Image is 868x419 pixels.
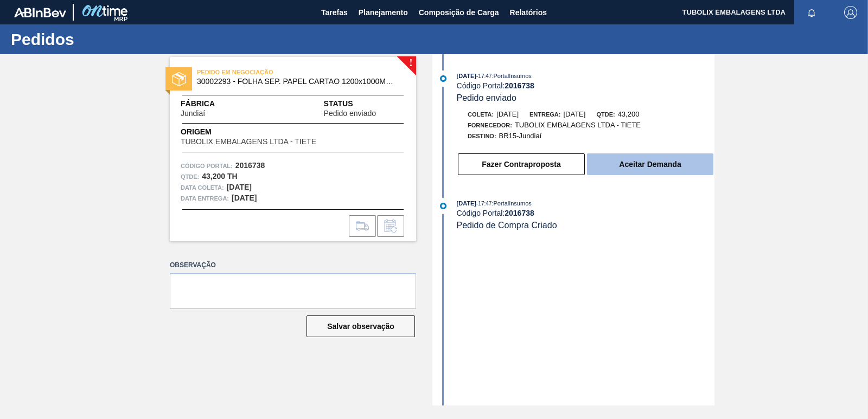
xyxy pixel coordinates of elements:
span: 30002293 - FOLHA SEP. PAPEL CARTAO 1200x1000M 350g [197,78,394,86]
span: Código Portal: [181,160,233,171]
img: Logout [844,6,857,19]
span: Pedido enviado [457,93,516,102]
span: [DATE] [563,110,585,118]
span: BR15-Jundiaí [499,132,542,140]
span: [DATE] [457,200,476,207]
span: Entrega: [529,111,560,118]
span: : PortalInsumos [492,73,531,79]
img: atual [440,75,446,82]
span: - 17:47 [476,73,492,79]
div: Informar alteração no pedido [377,215,404,237]
strong: [DATE] [227,183,252,191]
h1: Pedidos [11,33,203,46]
div: Ir para Composição de Carga [349,215,376,237]
span: Composição de Carga [419,6,499,19]
span: Qtde: [596,111,615,118]
span: [DATE] [457,73,476,79]
img: TNhmsLtSVTkK8tSr43FrP2fwEKptu5GPRR3wAAAABJRU5ErkJggg== [14,8,66,17]
span: TUBOLIX EMBALAGENS LTDA - TIETE [515,121,641,129]
span: Relatórios [510,6,547,19]
strong: 2016738 [505,209,534,217]
span: Jundiaí [181,109,205,118]
span: - 17:47 [476,201,492,207]
div: Código Portal: [457,81,714,90]
span: 43,200 [618,110,640,118]
img: atual [440,203,446,209]
strong: 2016738 [505,81,534,90]
span: Destino: [468,133,496,139]
span: Data entrega: [181,193,229,204]
strong: [DATE] [232,194,257,202]
div: Código Portal: [457,209,714,217]
button: Fazer Contraproposta [458,153,585,175]
label: Observação [170,257,416,273]
span: Pedido de Compra Criado [457,221,557,230]
span: : PortalInsumos [492,200,531,207]
span: Qtde : [181,171,199,182]
span: Fornecedor: [468,122,512,128]
strong: 43,200 TH [202,172,237,181]
span: Tarefas [321,6,348,19]
span: Origem [181,126,347,138]
button: Salvar observação [307,315,415,337]
button: Notificações [794,5,829,20]
span: Planejamento [359,6,408,19]
span: Coleta: [468,111,494,118]
button: Aceitar Demanda [587,153,713,175]
span: TUBOLIX EMBALAGENS LTDA - TIETE [181,138,316,146]
span: Pedido enviado [324,109,376,118]
span: [DATE] [496,110,519,118]
span: Data coleta: [181,182,224,193]
span: Fábrica [181,98,239,109]
span: PEDIDO EM NEGOCIAÇÃO [197,67,349,78]
strong: 2016738 [235,161,265,170]
img: status [172,72,186,86]
span: Status [324,98,405,109]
